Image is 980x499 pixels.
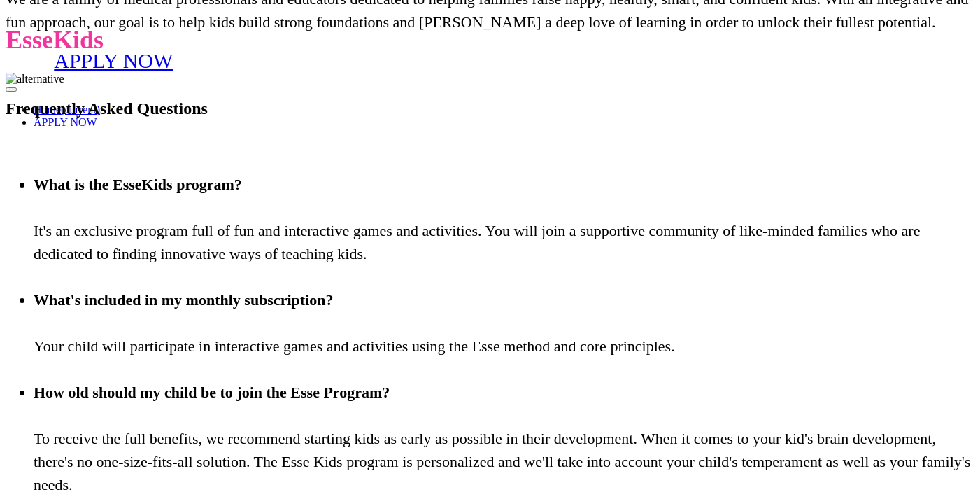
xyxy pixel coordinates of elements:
b: What is the EsseKids program? [34,176,242,193]
img: alternative [6,73,64,85]
a: APPLY NOW [34,116,97,128]
b: What's included in my monthly subscription? [34,291,333,309]
div: Your child will participate in interactive games and activities using the Esse method and core pr... [34,288,974,381]
div: It's an exclusive program full of fun and interactive games and activities. You will join a suppo... [34,173,974,288]
b: How old should my child be to join the Esse Program? [34,384,390,401]
h2: Frequently Asked Questions [6,99,974,118]
a: APPLY NOW [6,1,222,121]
